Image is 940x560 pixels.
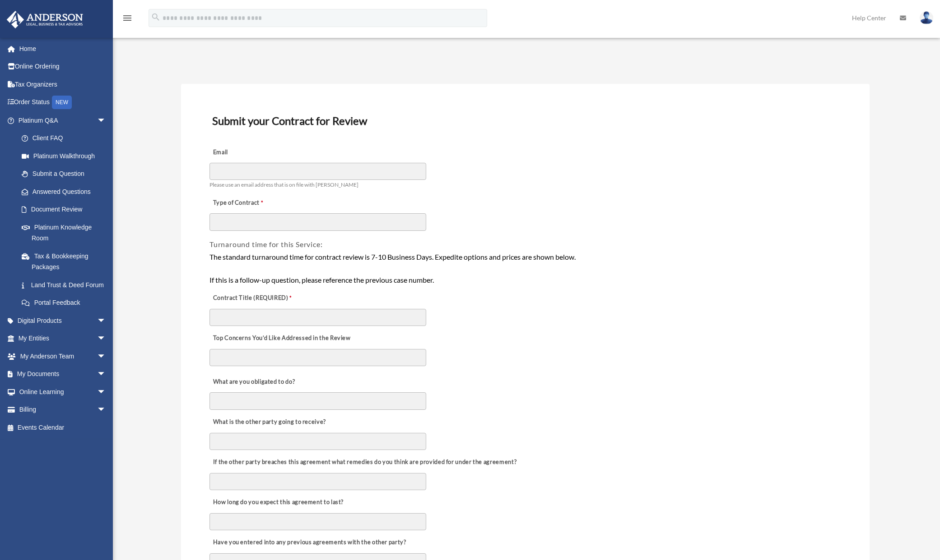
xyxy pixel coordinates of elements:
a: Online Ordering [6,58,120,76]
a: Submit a Question [13,165,120,183]
a: Answered Questions [13,183,120,201]
label: Contract Title (REQUIRED) [209,292,300,304]
label: If the other party breaches this agreement what remedies do you think are provided for under the ... [209,456,519,468]
a: Portal Feedback [13,294,120,312]
a: Tax Organizers [6,75,120,93]
span: arrow_drop_down [97,312,115,330]
span: arrow_drop_down [97,401,115,419]
a: Document Review [13,201,115,219]
a: My Documentsarrow_drop_down [6,365,120,383]
div: The standard turnaround time for contract review is 7-10 Business Days. Expedite options and pric... [209,251,841,286]
i: menu [122,13,133,23]
h3: Submit your Contract for Review [209,111,842,130]
div: NEW [52,96,72,109]
a: Billingarrow_drop_down [6,401,120,419]
span: arrow_drop_down [97,347,115,366]
label: Have you entered into any previous agreements with the other party? [209,537,409,549]
a: Order StatusNEW [6,93,120,112]
span: arrow_drop_down [97,111,115,130]
label: What are you obligated to do? [209,376,300,388]
a: Events Calendar [6,418,120,436]
a: Digital Productsarrow_drop_down [6,312,120,330]
label: Email [209,146,300,159]
a: Home [6,40,120,58]
span: arrow_drop_down [97,383,115,401]
img: User Pic [920,11,933,24]
a: Platinum Walkthrough [13,147,120,165]
a: My Anderson Teamarrow_drop_down [6,347,120,365]
a: Land Trust & Deed Forum [13,276,120,294]
label: Type of Contract [209,197,300,209]
label: Top Concerns You’d Like Addressed in the Review [209,332,353,345]
a: Platinum Q&Aarrow_drop_down [6,111,120,129]
span: Turnaround time for this Service: [209,240,322,248]
i: search [151,12,161,22]
a: Online Learningarrow_drop_down [6,383,120,401]
a: Client FAQ [13,129,120,147]
a: My Entitiesarrow_drop_down [6,330,120,348]
a: Tax & Bookkeeping Packages [13,247,120,276]
label: How long do you expect this agreement to last? [209,496,346,509]
a: Platinum Knowledge Room [13,218,120,247]
label: What is the other party going to receive? [209,416,328,428]
span: arrow_drop_down [97,365,115,384]
span: Please use an email address that is on file with [PERSON_NAME] [209,181,358,188]
span: arrow_drop_down [97,330,115,348]
img: Anderson Advisors Platinum Portal [4,11,86,28]
a: menu [122,16,133,23]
